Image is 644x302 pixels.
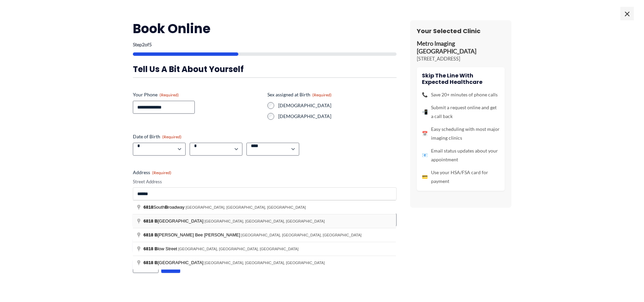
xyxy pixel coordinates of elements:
[144,246,178,251] span: low Street
[422,151,428,160] span: 📧
[422,90,428,99] span: 📞
[422,90,500,99] li: Save 20+ minutes of phone calls
[422,129,428,138] span: 📅
[417,55,505,62] p: [STREET_ADDRESS]
[205,219,325,223] span: [GEOGRAPHIC_DATA], [GEOGRAPHIC_DATA], [GEOGRAPHIC_DATA]
[422,103,500,121] li: Submit a request online and get a call back
[278,113,397,120] label: [DEMOGRAPHIC_DATA]
[422,108,428,116] span: 📲
[267,91,332,98] legend: Sex assigned at Birth
[620,7,634,20] span: ×
[205,261,325,265] span: [GEOGRAPHIC_DATA], [GEOGRAPHIC_DATA], [GEOGRAPHIC_DATA]
[149,42,152,47] span: 5
[422,125,500,142] li: Easy scheduling with most major imaging clinics
[144,260,205,265] span: [GEOGRAPHIC_DATA]
[241,233,362,237] span: [GEOGRAPHIC_DATA], [GEOGRAPHIC_DATA], [GEOGRAPHIC_DATA]
[144,246,158,251] span: 6818 B
[422,172,428,181] span: 💳
[422,168,500,186] li: Use your HSA/FSA card for payment
[178,247,299,251] span: [GEOGRAPHIC_DATA], [GEOGRAPHIC_DATA], [GEOGRAPHIC_DATA]
[142,42,145,47] span: 2
[133,42,397,47] p: Step of
[312,92,332,97] span: (Required)
[165,205,168,210] span: B
[154,218,158,224] span: B
[144,205,153,210] span: 6818
[422,146,500,164] li: Email status updates about your appointment
[133,133,182,140] legend: Date of Birth
[133,91,262,98] label: Your Phone
[144,260,158,265] span: 6818 B
[133,169,171,176] legend: Address
[144,232,158,237] span: 6818 B
[422,72,500,85] h4: Skip the line with Expected Healthcare
[133,179,397,185] label: Street Address
[162,134,182,139] span: (Required)
[133,20,397,37] h2: Book Online
[417,40,505,55] p: Metro Imaging [GEOGRAPHIC_DATA]
[133,64,397,74] h3: Tell us a bit about yourself
[144,218,205,224] span: [GEOGRAPHIC_DATA]
[144,218,153,224] span: 6818
[417,27,505,35] h3: Your Selected Clinic
[144,205,186,210] span: South roadway
[144,232,241,237] span: [PERSON_NAME] Bee [PERSON_NAME]
[278,102,397,109] label: [DEMOGRAPHIC_DATA]
[152,170,171,175] span: (Required)
[160,92,179,97] span: (Required)
[186,205,306,209] span: [GEOGRAPHIC_DATA], [GEOGRAPHIC_DATA], [GEOGRAPHIC_DATA]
